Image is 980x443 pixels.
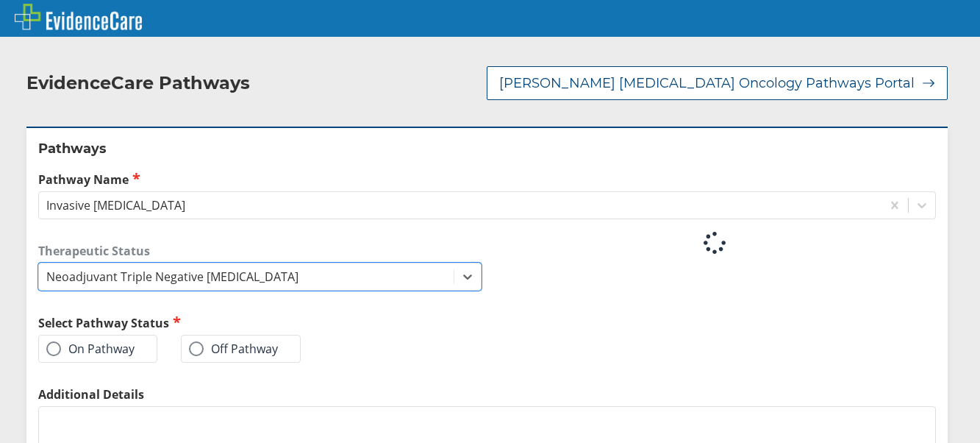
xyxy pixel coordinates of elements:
[46,341,135,356] label: On Pathway
[15,4,142,30] img: EvidenceCare
[38,386,936,403] label: Additional Details
[38,314,482,331] h2: Select Pathway Status
[38,243,482,259] label: Therapeutic Status
[487,66,948,100] button: [PERSON_NAME] [MEDICAL_DATA] Oncology Pathways Portal
[38,140,936,157] h2: Pathways
[38,171,936,188] label: Pathway Name
[26,72,250,94] h2: EvidenceCare Pathways
[189,341,278,356] label: Off Pathway
[499,74,915,92] span: [PERSON_NAME] [MEDICAL_DATA] Oncology Pathways Portal
[46,197,185,213] div: Invasive [MEDICAL_DATA]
